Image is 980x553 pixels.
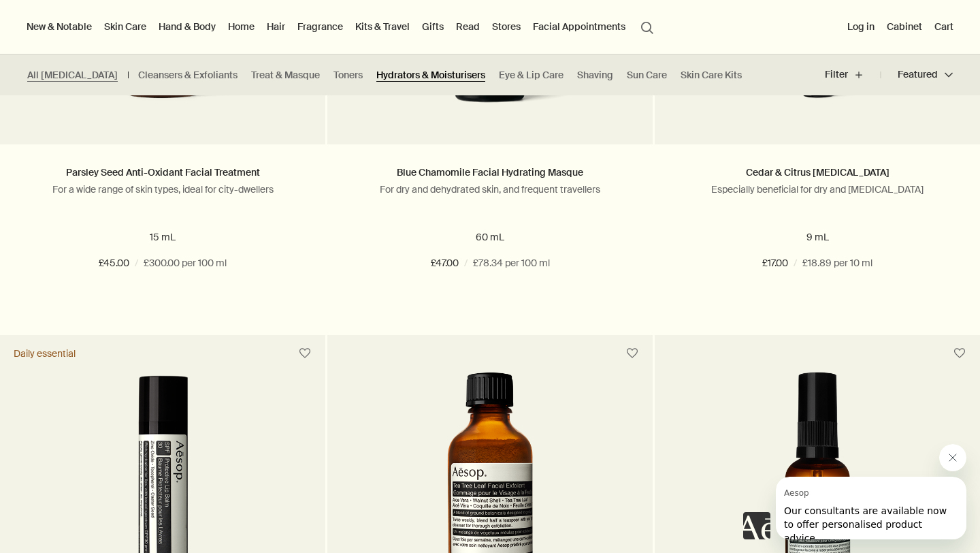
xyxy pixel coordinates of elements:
button: Cart [932,18,956,35]
a: Eye & Lip Care [499,69,563,82]
a: Cleansers & Exfoliants [138,69,238,82]
a: Read [453,18,483,35]
a: Cedar & Citrus [MEDICAL_DATA] [746,166,889,178]
button: New & Notable [24,18,95,35]
iframe: no content [743,512,770,539]
p: For a wide range of skin types, ideal for city-dwellers [20,183,305,195]
a: Skin Care Kits [681,69,742,82]
span: £45.00 [99,255,129,272]
button: Save to cabinet [947,341,972,366]
span: £300.00 per 100 ml [144,255,227,272]
button: Save to cabinet [293,341,317,366]
span: / [794,255,797,272]
iframe: Message from Aesop [776,477,966,539]
a: Cabinet [884,18,925,35]
a: Blue Chamomile Facial Hydrating Masque [397,166,583,178]
span: / [135,255,138,272]
span: £18.89 per 10 ml [802,255,872,272]
a: Parsley Seed Anti-Oxidant Facial Treatment [66,166,260,178]
a: Fragrance [295,18,346,35]
p: For dry and dehydrated skin, and frequent travellers [348,183,632,195]
span: £47.00 [431,255,459,272]
a: Treat & Masque [251,69,320,82]
div: Aesop says "Our consultants are available now to offer personalised product advice.". Open messag... [743,444,966,539]
span: Our consultants are available now to offer personalised product advice. [8,29,171,67]
a: All [MEDICAL_DATA] [27,69,118,82]
button: Featured [881,59,953,91]
p: Especially beneficial for dry and [MEDICAL_DATA] [675,183,960,195]
a: Shaving [577,69,613,82]
span: / [464,255,468,272]
button: Log in [845,18,877,35]
a: Sun Care [627,69,667,82]
a: Gifts [419,18,446,35]
a: Facial Appointments [530,18,628,35]
a: Home [225,18,257,35]
a: Hydrators & Moisturisers [376,69,485,82]
iframe: Close message from Aesop [939,444,966,471]
span: £78.34 per 100 ml [473,255,550,272]
a: Hair [264,18,288,35]
span: £17.00 [762,255,788,272]
button: Open search [635,14,659,39]
a: Skin Care [101,18,149,35]
button: Stores [489,18,523,35]
a: Kits & Travel [353,18,412,35]
a: Toners [333,69,363,82]
a: Hand & Body [156,18,218,35]
div: Daily essential [14,347,76,360]
button: Save to cabinet [620,341,644,366]
button: Filter [825,59,881,91]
